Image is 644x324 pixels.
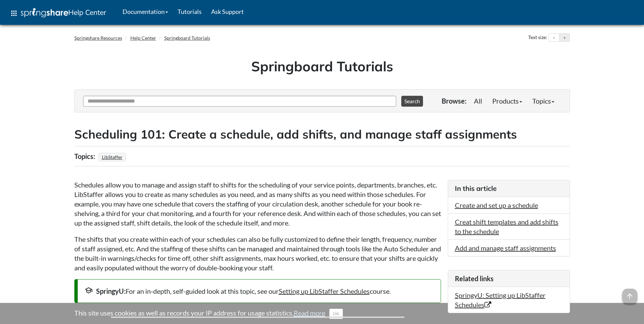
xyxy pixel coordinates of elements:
[85,286,93,294] span: school
[164,35,210,41] a: Springboard Tutorials
[21,8,68,17] img: Springshare
[10,9,18,17] span: apps
[455,218,558,235] a: Creat shift templates and add shifts to the schedule
[74,234,441,272] p: The shifts that you create within each of your schedules can also be fully customized to define t...
[173,3,206,20] a: Tutorials
[622,289,637,304] span: arrow_upward
[622,289,637,298] a: arrow_upward
[130,35,156,41] a: Help Center
[527,94,559,108] a: Topics
[469,94,487,108] a: All
[118,3,173,20] a: Documentation
[455,184,563,193] h3: In this article
[455,274,494,283] span: Related links
[68,308,577,319] div: This site uses cookies as well as records your IP address for usage statistics.
[455,244,556,252] a: Add and manage staff assignments
[74,180,441,228] p: Schedules allow you to manage and assign staff to shifts for the scheduling of your service point...
[96,287,126,295] strong: SpringyU:
[442,96,466,106] p: Browse:
[74,126,570,143] h2: Scheduling 101: Create a schedule, add shifts, and manage staff assignments
[68,8,106,17] span: Help Center
[549,34,559,42] button: Decrease text size
[85,286,434,296] div: For an in-depth, self-guided look at this topic, see our course.
[74,35,122,41] a: Springshare Resources
[559,34,570,42] button: Increase text size
[279,287,370,295] a: Setting up LibStaffer Schedules
[5,3,111,23] a: apps Help Center
[101,152,124,162] a: LibStaffer
[74,150,97,163] div: Topics:
[401,96,423,107] button: Search
[527,33,549,42] div: Text size:
[487,94,527,108] a: Products
[206,3,249,20] a: Ask Support
[455,201,538,209] a: Create and set up a schedule
[455,291,546,309] a: SpringyU: Setting up LibStaffer Schedules
[79,57,565,76] h1: Springboard Tutorials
